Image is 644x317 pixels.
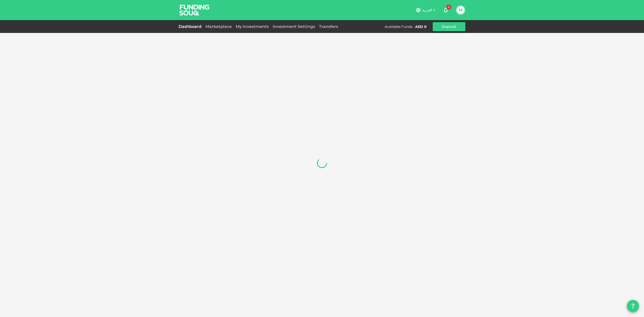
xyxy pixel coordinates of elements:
span: 0 [446,5,451,10]
button: 0 [441,5,451,15]
button: question [627,300,639,312]
a: Dashboard [179,24,204,29]
span: العربية [422,8,432,12]
a: Investment Settings [271,24,317,29]
div: Available Funds : [385,24,413,29]
button: H [457,6,464,14]
a: Transfers [317,24,340,29]
div: AED 0 [415,24,427,29]
a: My Investments [234,24,271,29]
button: Deposit [433,22,465,31]
a: Marketplace [204,24,234,29]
